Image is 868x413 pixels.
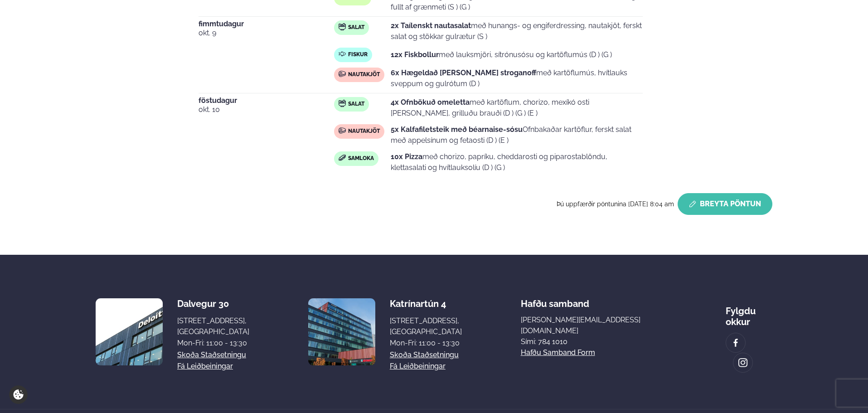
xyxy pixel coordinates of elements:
a: Fá leiðbeiningar [390,361,446,372]
img: beef.svg [339,70,346,78]
img: image alt [731,338,741,348]
img: image alt [308,298,375,365]
span: okt. 10 [199,104,334,115]
span: Hafðu samband [521,291,589,309]
span: Nautakjöt [348,128,380,135]
span: fimmtudagur [199,20,334,28]
a: Skoða staðsetningu [177,350,246,360]
a: Hafðu samband form [521,347,595,358]
a: Skoða staðsetningu [390,350,459,360]
strong: 5x Kalfafiletsteik með béarnaise-sósu [391,125,523,134]
p: með kartöflum, chorizo, mexíkó osti [PERSON_NAME], grilluðu brauði (D ) (G ) (E ) [391,97,643,119]
div: Fylgdu okkur [726,298,772,327]
span: Þú uppfærðir pöntunina [DATE] 8:04 am [557,200,674,208]
button: Breyta Pöntun [678,193,772,215]
div: [STREET_ADDRESS], [GEOGRAPHIC_DATA] [390,316,462,337]
a: [PERSON_NAME][EMAIL_ADDRESS][DOMAIN_NAME] [521,315,667,336]
strong: 6x Hægeldað [PERSON_NAME] stroganoff [391,68,536,77]
div: Mon-Fri: 11:00 - 13:30 [390,338,462,349]
span: Nautakjöt [348,71,380,78]
span: Salat [348,101,364,108]
p: með kartöflumús, hvítlauks sveppum og gulrótum (D ) [391,68,643,89]
a: image alt [733,353,752,372]
strong: 12x Fiskbollur [391,50,439,59]
span: Samloka [348,155,374,162]
img: image alt [738,358,748,368]
strong: 2x Taílenskt nautasalat [391,21,471,30]
img: salad.svg [339,100,346,107]
div: Mon-Fri: 11:00 - 13:30 [177,338,249,349]
a: Cookie settings [9,385,28,404]
span: okt. 9 [199,28,334,39]
img: salad.svg [339,23,346,30]
span: Fiskur [348,51,368,58]
span: Salat [348,24,364,31]
img: fish.svg [339,50,346,58]
img: beef.svg [339,127,346,134]
strong: 10x Pizza [391,152,422,161]
a: Fá leiðbeiningar [177,361,233,372]
p: með chorizo, papríku, cheddarosti og piparostablöndu, klettasalati og hvítlauksolíu (D ) (G ) [391,151,643,173]
p: með lauksmjöri, sítrónusósu og kartöflumús (D ) (G ) [391,49,612,60]
span: föstudagur [199,97,334,104]
a: image alt [726,333,745,352]
img: sandwich-new-16px.svg [339,155,346,161]
div: Dalvegur 30 [177,298,249,309]
div: Katrínartún 4 [390,298,462,309]
div: [STREET_ADDRESS], [GEOGRAPHIC_DATA] [177,316,249,337]
p: Sími: 784 1010 [521,336,667,347]
strong: 4x Ofnbökuð omeletta [391,98,470,107]
p: Ofnbakaðar kartöflur, ferskt salat með appelsínum og fetaosti (D ) (E ) [391,124,643,146]
p: með hunangs- og engiferdressing, nautakjöt, ferskt salat og stökkar gulrætur (S ) [391,20,643,42]
img: image alt [96,298,163,365]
